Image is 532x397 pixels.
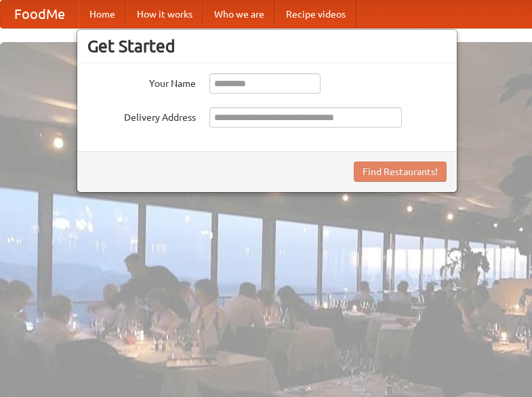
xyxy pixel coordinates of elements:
[354,162,447,182] button: Find Restaurants!
[1,1,79,28] a: FoodMe
[87,73,196,90] label: Your Name
[275,1,356,28] a: Recipe videos
[87,107,196,124] label: Delivery Address
[203,1,275,28] a: Who we are
[87,36,447,56] h3: Get Started
[126,1,203,28] a: How it works
[79,1,126,28] a: Home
